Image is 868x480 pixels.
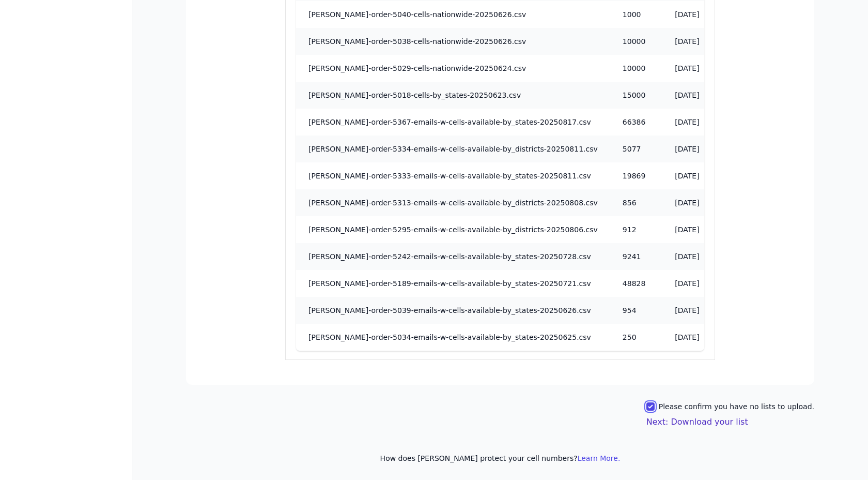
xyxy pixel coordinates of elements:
button: Next: Download your list [646,416,748,428]
td: [DATE] [662,162,728,189]
td: 15000 [610,82,662,109]
td: [PERSON_NAME]-order-5039-emails-w-cells-available-by_states-20250626.csv [296,297,610,324]
td: [DATE] [662,28,728,55]
td: 856 [610,189,662,216]
td: [PERSON_NAME]-order-5313-emails-w-cells-available-by_districts-20250808.csv [296,189,610,216]
td: [PERSON_NAME]-order-5242-emails-w-cells-available-by_states-20250728.csv [296,243,610,270]
td: [DATE] [662,136,728,162]
td: [DATE] [662,216,728,243]
td: 954 [610,297,662,324]
td: [PERSON_NAME]-order-5029-cells-nationwide-20250624.csv [296,55,610,82]
td: [DATE] [662,243,728,270]
td: 250 [610,324,662,351]
p: How does [PERSON_NAME] protect your cell numbers? [186,453,814,463]
td: 19869 [610,162,662,189]
td: [PERSON_NAME]-order-5367-emails-w-cells-available-by_states-20250817.csv [296,109,610,136]
td: 5077 [610,136,662,162]
td: 10000 [610,55,662,82]
td: [PERSON_NAME]-order-5295-emails-w-cells-available-by_districts-20250806.csv [296,216,610,243]
td: [DATE] [662,270,728,297]
td: [PERSON_NAME]-order-5018-cells-by_states-20250623.csv [296,82,610,109]
td: [PERSON_NAME]-order-5038-cells-nationwide-20250626.csv [296,28,610,55]
td: [DATE] [662,1,728,28]
td: 10000 [610,28,662,55]
button: Learn More. [578,453,621,463]
td: [PERSON_NAME]-order-5189-emails-w-cells-available-by_states-20250721.csv [296,270,610,297]
label: Please confirm you have no lists to upload. [659,401,814,412]
td: [DATE] [662,82,728,109]
td: 1000 [610,1,662,28]
td: [PERSON_NAME]-order-5040-cells-nationwide-20250626.csv [296,1,610,28]
td: [PERSON_NAME]-order-5034-emails-w-cells-available-by_states-20250625.csv [296,324,610,351]
td: [DATE] [662,109,728,136]
td: 912 [610,216,662,243]
td: 48828 [610,270,662,297]
td: [PERSON_NAME]-order-5333-emails-w-cells-available-by_states-20250811.csv [296,162,610,189]
td: [DATE] [662,297,728,324]
td: 9241 [610,243,662,270]
td: [DATE] [662,55,728,82]
td: [PERSON_NAME]-order-5334-emails-w-cells-available-by_districts-20250811.csv [296,136,610,162]
td: [DATE] [662,324,728,351]
td: 66386 [610,109,662,136]
td: [DATE] [662,189,728,216]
